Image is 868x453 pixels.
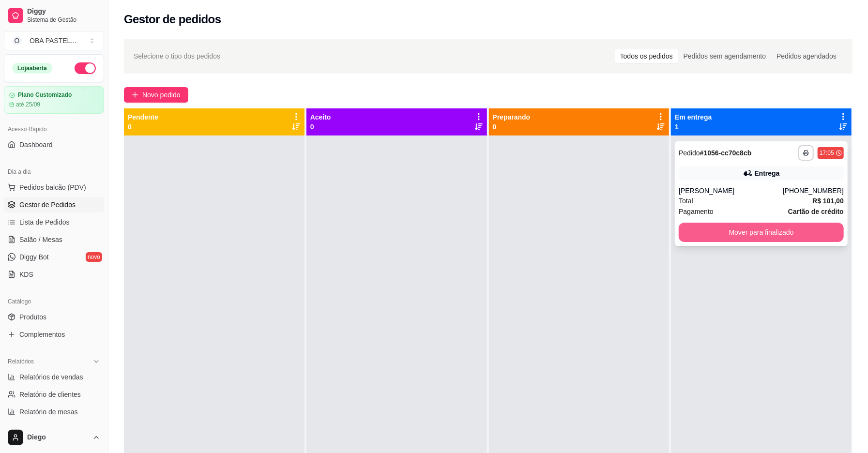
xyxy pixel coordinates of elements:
button: Pedidos balcão (PDV) [4,180,104,195]
p: Aceito [310,112,331,122]
p: 0 [493,122,531,132]
button: Novo pedido [124,87,188,103]
div: Pedidos sem agendamento [678,49,771,63]
a: Produtos [4,309,104,325]
span: Salão / Mesas [19,235,62,244]
p: 1 [675,122,712,132]
div: Todos os pedidos [615,49,678,63]
strong: Cartão de crédito [788,208,844,215]
span: Dashboard [19,140,53,150]
span: Diego [27,433,89,442]
div: OBA PASTEL ... [30,36,76,45]
a: KDS [4,267,104,282]
a: Relatório de clientes [4,387,104,402]
span: KDS [19,270,33,279]
span: Relatório de mesas [19,407,78,417]
div: 17:05 [820,149,834,157]
button: Select a team [4,31,104,50]
span: Relatórios de vendas [19,372,83,382]
a: Relatório de fidelidadenovo [4,422,104,437]
a: Diggy Botnovo [4,249,104,265]
a: DiggySistema de Gestão [4,4,104,27]
a: Relatório de mesas [4,404,104,420]
span: Pedidos balcão (PDV) [19,182,86,192]
span: Produtos [19,312,46,322]
div: Acesso Rápido [4,121,104,137]
div: Entrega [755,168,780,178]
button: Diego [4,426,104,449]
a: Complementos [4,327,104,342]
p: Preparando [493,112,531,122]
span: plus [132,91,138,98]
div: [PERSON_NAME] [679,186,783,196]
a: Salão / Mesas [4,232,104,247]
span: Diggy Bot [19,252,49,262]
div: Pedidos agendados [771,49,842,63]
span: Gestor de Pedidos [19,200,76,210]
a: Dashboard [4,137,104,152]
span: Pagamento [679,206,714,217]
a: Relatórios de vendas [4,369,104,385]
div: Catálogo [4,294,104,309]
span: Pedido [679,149,700,157]
span: Relatórios [8,358,34,365]
span: Selecione o tipo dos pedidos [134,51,220,61]
strong: # 1056-cc70c8cb [700,149,752,157]
article: até 25/09 [16,101,40,108]
span: O [12,36,22,45]
div: Dia a dia [4,164,104,180]
p: 0 [128,122,158,132]
h2: Gestor de pedidos [124,12,221,27]
button: Mover para finalizado [679,223,844,242]
a: Gestor de Pedidos [4,197,104,212]
p: Pendente [128,112,158,122]
strong: R$ 101,00 [812,197,844,205]
article: Plano Customizado [18,91,72,99]
span: Novo pedido [142,90,181,100]
div: [PHONE_NUMBER] [783,186,844,196]
span: Sistema de Gestão [27,16,100,24]
div: Loja aberta [12,63,52,74]
span: Diggy [27,7,100,16]
button: Alterar Status [75,62,96,74]
a: Lista de Pedidos [4,214,104,230]
p: 0 [310,122,331,132]
p: Em entrega [675,112,712,122]
span: Complementos [19,330,65,339]
span: Relatório de clientes [19,390,81,399]
span: Lista de Pedidos [19,217,70,227]
span: Total [679,196,693,206]
a: Plano Customizadoaté 25/09 [4,86,104,114]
